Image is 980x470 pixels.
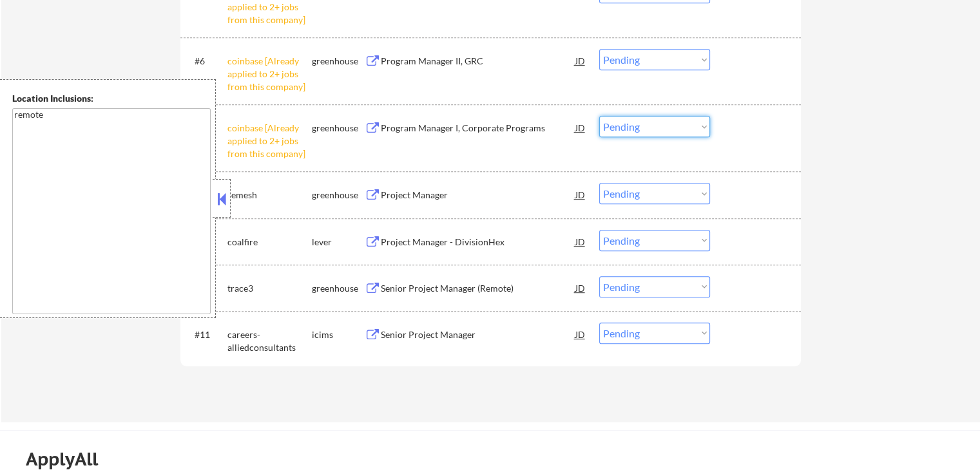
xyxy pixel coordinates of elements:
div: JD [574,276,587,299]
div: JD [574,49,587,72]
div: ApplyAll [26,448,113,470]
div: careers-alliedconsultants [227,328,312,353]
div: Program Manager II, GRC [381,55,575,68]
div: Program Manager I, Corporate Programs [381,122,575,135]
div: greenhouse [312,282,365,295]
div: JD [574,116,587,139]
div: JD [574,323,587,346]
div: greenhouse [312,189,365,202]
div: trace3 [227,282,312,295]
div: lever [312,236,365,249]
div: icims [312,328,365,341]
div: Location Inclusions: [12,92,211,105]
div: Project Manager [381,189,575,202]
div: coinbase [Already applied to 2+ jobs from this company] [227,122,312,160]
div: Senior Project Manager (Remote) [381,282,575,295]
div: greenhouse [312,55,365,68]
div: Senior Project Manager [381,328,575,341]
div: #6 [195,55,217,68]
div: coinbase [Already applied to 2+ jobs from this company] [227,55,312,93]
div: JD [574,183,587,206]
div: greenhouse [312,122,365,135]
div: remesh [227,189,312,202]
div: Project Manager - DivisionHex [381,236,575,249]
div: JD [574,230,587,253]
div: #11 [195,328,217,341]
div: coalfire [227,236,312,249]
